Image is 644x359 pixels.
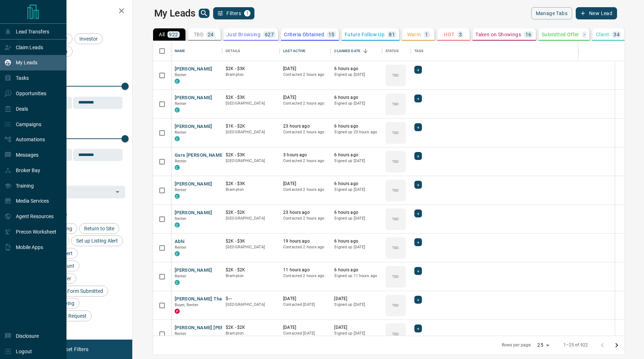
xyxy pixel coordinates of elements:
p: Contacted 2 hours ago [283,158,327,164]
p: Future Follow Up [345,32,385,37]
p: Taken on Showings [475,32,521,37]
p: Signed up 23 hours ago [334,129,378,135]
div: condos.ca [175,280,180,285]
button: Sort [360,46,371,56]
div: + [414,123,422,131]
p: $2K - $3K [226,181,276,187]
p: Signed up [DATE] [334,72,378,78]
div: Last Active [283,41,305,61]
p: Submitted Offer [542,32,579,37]
span: + [417,210,419,217]
div: + [414,66,422,74]
h2: Filters [23,7,125,16]
p: Contacted 2 hours ago [283,244,327,250]
p: Rows per page: [502,342,532,348]
div: Status [386,41,399,61]
p: [DATE] [283,66,327,72]
p: [GEOGRAPHIC_DATA] [226,302,276,308]
div: condos.ca [175,107,180,112]
p: [GEOGRAPHIC_DATA] [226,158,276,164]
p: Brampton [226,273,276,279]
p: $2K - $2K [226,267,276,273]
p: Signed up 11 hours ago [334,273,378,279]
div: condos.ca [175,165,180,170]
p: TBD [392,274,399,279]
p: 23 hours ago [283,210,327,216]
span: + [417,267,419,275]
div: + [414,152,422,160]
p: [GEOGRAPHIC_DATA] [226,101,276,106]
div: Last Active [280,41,331,61]
p: TBD [392,303,399,308]
p: 6 hours ago [334,123,378,129]
div: Investor [74,33,103,44]
span: Buyer, Renter [175,303,199,307]
button: New Lead [576,7,617,19]
p: Warm [407,32,421,37]
p: Signed up [DATE] [334,101,378,106]
p: Contacted 2 hours ago [283,101,327,106]
button: [PERSON_NAME] [175,95,212,101]
div: Set up Listing Alert [71,235,123,246]
span: Renter [175,101,187,106]
p: [DATE] [334,325,378,331]
p: 3 [459,32,462,37]
p: TBD [194,32,203,37]
p: 3 hours ago [283,152,327,158]
p: TBD [392,101,399,107]
p: Signed up [DATE] [334,244,378,250]
p: $1K - $2K [226,123,276,129]
p: Brampton [226,187,276,193]
p: Signed up [DATE] [334,331,378,336]
div: Details [222,41,280,61]
p: [GEOGRAPHIC_DATA] [226,216,276,221]
span: Renter [175,216,187,221]
div: property.ca [175,309,180,314]
span: Investor [77,36,100,42]
p: [DATE] [283,296,327,302]
div: Tags [411,41,615,61]
button: Manage Tabs [531,7,572,19]
div: 25 [534,340,552,350]
span: 1 [245,11,250,16]
p: 627 [265,32,274,37]
div: Tags [414,41,424,61]
p: [DATE] [283,325,327,331]
div: + [414,296,422,304]
p: TBD [392,245,399,250]
p: TBD [392,188,399,193]
p: 6 hours ago [334,152,378,158]
p: Contacted 2 hours ago [283,72,327,78]
span: + [417,325,419,332]
p: $2K - $2K [226,210,276,216]
p: 24 [208,32,214,37]
p: Signed up [DATE] [334,187,378,193]
div: condos.ca [175,251,180,256]
span: Renter [175,331,187,336]
p: 19 hours ago [283,238,327,244]
button: Open [112,187,123,197]
p: 11 hours ago [283,267,327,273]
p: $2K - $3K [226,95,276,101]
div: condos.ca [175,79,180,84]
button: [PERSON_NAME] Thai [PERSON_NAME] [175,296,262,303]
h1: My Leads [154,8,195,19]
p: [DATE] [334,296,378,302]
span: + [417,296,419,303]
button: [PERSON_NAME] [175,210,212,216]
p: 81 [389,32,395,37]
p: 6 hours ago [334,95,378,101]
div: + [414,325,422,332]
p: HOT [444,32,454,37]
p: Signed up [DATE] [334,158,378,164]
p: $2K - $3K [226,66,276,72]
p: 16 [525,32,532,37]
p: 15 [328,32,335,37]
span: + [417,124,419,131]
div: Claimed Date [334,41,360,61]
span: Renter [175,274,187,279]
p: 6 hours ago [334,181,378,187]
button: [PERSON_NAME] [175,267,212,274]
p: $2K - $3K [226,152,276,158]
div: condos.ca [175,136,180,141]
